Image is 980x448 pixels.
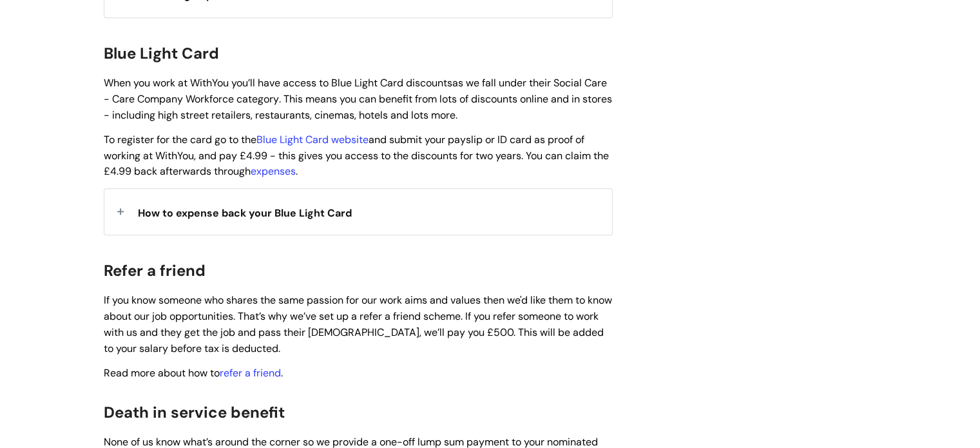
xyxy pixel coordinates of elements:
span: When you work at WithYou you’ll have access to Blue Light Card discounts . This means you can ben... [104,76,612,122]
a: Blue Light Card website [256,133,369,146]
span: Blue Light Card [104,43,219,63]
span: How to expense back your Blue Light Card [138,206,352,220]
a: refer a friend [220,366,281,380]
span: Read more about how to . [104,366,283,380]
span: Refer a friend [104,260,206,280]
span: Death in service benefit [104,402,285,422]
span: To register for the card go to the and submit your payslip or ID card as proof of working at With... [104,133,609,179]
span: If you know someone who shares the same passion for our work aims and values then we'd like them ... [104,293,612,355]
a: expenses [251,164,296,178]
span: as we fall under their Social Care - Care Company Workforce category [104,76,607,106]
